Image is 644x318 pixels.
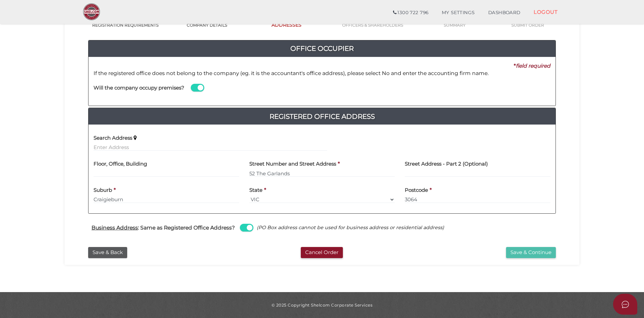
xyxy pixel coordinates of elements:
i: (PO Box address cannot be used for business address or residential address) [257,224,444,231]
button: Cancel Order [301,247,343,258]
h4: Office Occupier [88,43,556,54]
h4: Floor, Office, Building [94,161,147,167]
a: 1300 722 796 [386,6,435,20]
h4: State [249,187,262,193]
button: Open asap [613,294,637,315]
p: If the registered office does not belong to the company (eg. it is the accountant's office addres... [94,70,550,77]
a: Registered Office Address [88,111,556,122]
i: Keep typing in your address(including suburb) until it appears [134,135,137,141]
h4: Street Number and Street Address [249,161,336,167]
button: Save & Continue [506,247,556,258]
u: Business Address [92,224,138,231]
input: Enter Address [249,170,395,177]
h4: Will the company occupy premises? [94,85,184,91]
div: © 2025 Copyright Shelcom Corporate Services [70,302,574,308]
i: field required [516,63,550,69]
h4: Postcode [405,187,428,193]
h4: Suburb [94,187,112,193]
h4: Street Address - Part 2 (Optional) [405,161,488,167]
input: Enter Address [94,144,327,151]
h4: : Same as Registered Office Address? [92,225,235,231]
button: Save & Back [88,247,127,258]
a: MY SETTINGS [435,6,481,20]
a: LOGOUT [527,5,564,19]
input: Postcode must be exactly 4 digits [405,196,550,203]
h4: Search Address [94,135,132,141]
a: DASHBOARD [481,6,527,20]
